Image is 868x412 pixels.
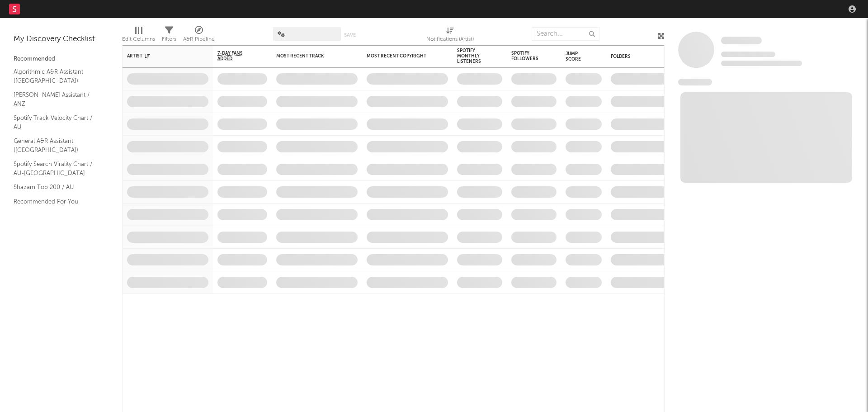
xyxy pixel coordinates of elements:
[611,54,679,59] div: Folders
[367,53,434,59] div: Most Recent Copyright
[217,51,254,62] span: 7-Day Fans Added
[721,61,802,66] span: 0 fans last week
[426,23,474,49] div: Notifications (Artist)
[183,23,215,49] div: A&R Pipeline
[183,34,215,45] div: A&R Pipeline
[276,53,344,59] div: Most Recent Track
[162,34,176,45] div: Filters
[14,182,99,192] a: Shazam Top 200 / AU
[511,51,543,62] div: Spotify Followers
[721,36,762,45] a: Some Artist
[14,54,108,65] div: Recommended
[344,33,356,38] button: Save
[14,113,99,132] a: Spotify Track Velocity Chart / AU
[122,34,155,45] div: Edit Columns
[426,34,474,45] div: Notifications (Artist)
[14,136,99,155] a: General A&R Assistant ([GEOGRAPHIC_DATA])
[678,79,712,85] span: News Feed
[127,53,195,59] div: Artist
[14,159,99,178] a: Spotify Search Virality Chart / AU-[GEOGRAPHIC_DATA]
[721,37,762,44] span: Some Artist
[14,197,99,207] a: Recommended For You
[14,67,99,85] a: Algorithmic A&R Assistant ([GEOGRAPHIC_DATA])
[14,90,99,109] a: [PERSON_NAME] Assistant / ANZ
[566,51,588,62] div: Jump Score
[162,23,176,49] div: Filters
[14,34,108,45] div: My Discovery Checklist
[457,48,489,64] div: Spotify Monthly Listeners
[532,27,599,41] input: Search...
[122,23,155,49] div: Edit Columns
[721,52,775,57] span: Tracking Since: [DATE]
